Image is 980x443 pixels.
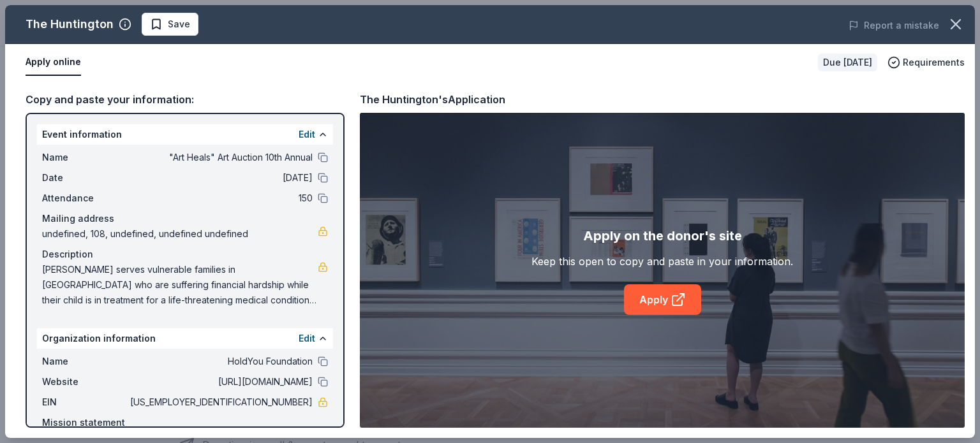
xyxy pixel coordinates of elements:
button: Edit [299,331,315,346]
span: HoldYou Foundation [128,354,313,369]
span: Save [168,17,190,32]
span: 150 [128,191,313,206]
button: Report a mistake [849,18,939,33]
button: Edit [299,127,315,142]
div: Mission statement [42,415,328,430]
span: EIN [42,395,128,410]
span: Attendance [42,191,128,206]
div: The Huntington [26,14,114,34]
span: Name [42,354,128,369]
span: [PERSON_NAME] serves vulnerable families in [GEOGRAPHIC_DATA] who are suffering financial hardshi... [42,262,318,308]
span: undefined, 108, undefined, undefined undefined [42,226,318,242]
span: "Art Heals" Art Auction 10th Annual [128,150,313,165]
div: Mailing address [42,211,328,226]
a: Apply [624,284,701,315]
span: Name [42,150,128,165]
div: Due [DATE] [818,54,877,71]
span: [URL][DOMAIN_NAME] [128,374,313,389]
span: Requirements [903,55,965,70]
div: Keep this open to copy and paste in your information. [531,254,793,269]
div: Organization information [37,328,333,349]
div: Description [42,247,328,262]
span: [DATE] [128,170,313,185]
span: [US_EMPLOYER_IDENTIFICATION_NUMBER] [128,395,313,410]
span: Website [42,374,128,389]
button: Save [142,13,198,36]
button: Requirements [887,55,965,70]
div: Copy and paste your information: [26,91,345,108]
div: Apply on the donor's site [583,226,742,246]
button: Apply online [26,49,81,76]
div: Event information [37,124,333,145]
div: The Huntington's Application [360,91,505,108]
span: Date [42,170,128,185]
